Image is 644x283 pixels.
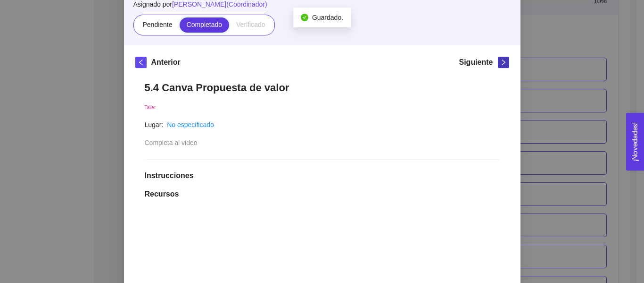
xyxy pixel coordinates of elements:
[145,139,198,146] span: Completa al video
[145,81,500,94] h1: 5.4 Canva Propuesta de valor
[498,57,509,68] button: right
[142,21,172,28] span: Pendiente
[236,21,265,28] span: Verificado
[136,59,146,66] span: left
[172,0,267,8] span: [PERSON_NAME] ( Coordinador )
[187,21,223,28] span: Completado
[145,171,500,180] h1: Instrucciones
[135,57,147,68] button: left
[301,14,308,21] span: check-circle
[145,189,500,199] h1: Recursos
[145,105,156,110] span: Taller
[498,59,509,66] span: right
[459,57,493,68] h5: Siguiente
[312,14,343,21] span: Guardado.
[167,121,214,129] a: No especificado
[626,113,644,171] button: Open Feedback Widget
[151,57,181,68] h5: Anterior
[145,120,164,130] article: Lugar:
